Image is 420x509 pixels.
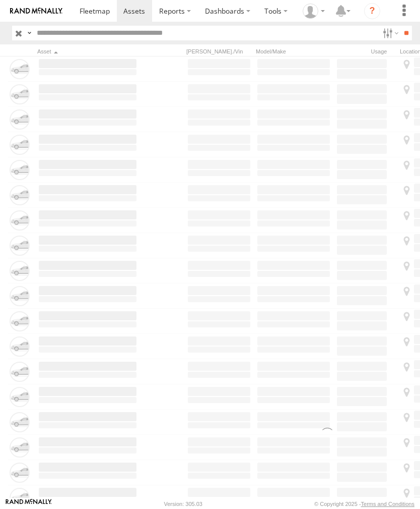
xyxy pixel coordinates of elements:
div: © Copyright 2025 - [314,501,414,507]
i: ? [364,3,380,19]
img: rand-logo.svg [10,8,62,15]
a: Visit our Website [6,499,52,509]
a: Terms and Conditions [361,501,414,507]
div: [PERSON_NAME]./Vin [186,48,252,55]
label: Search Filter Options [379,26,400,40]
label: Search Query [25,26,33,40]
div: David Littlefield [299,4,328,19]
div: Click to Sort [37,48,138,55]
div: Model/Make [256,48,331,55]
div: Version: 305.03 [164,501,202,507]
div: Usage [335,48,396,55]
